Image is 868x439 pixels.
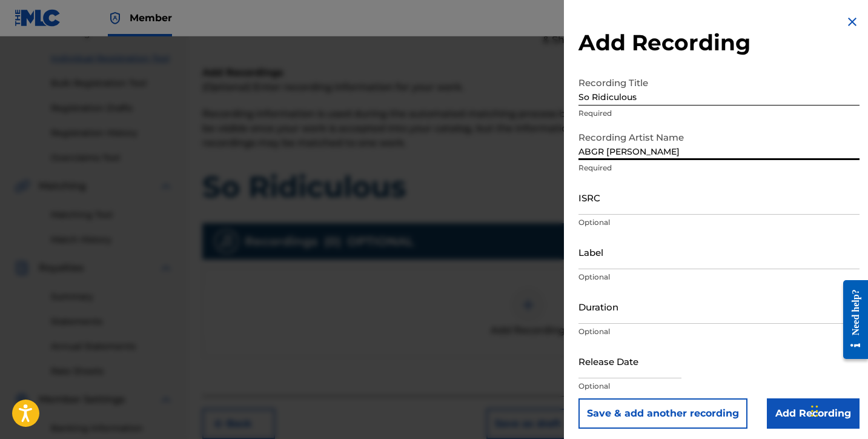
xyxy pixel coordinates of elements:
input: Add Recording [767,398,860,429]
img: Top Rightsholder [108,11,122,25]
div: Drag [811,393,818,429]
p: Required [578,163,860,173]
iframe: Chat Widget [807,381,868,439]
img: MLC Logo [15,9,61,27]
p: Optional [578,272,860,283]
p: Required [578,108,860,119]
p: Optional [578,381,860,392]
h2: Add Recording [578,29,860,56]
p: Optional [578,326,860,337]
span: Member [130,11,172,25]
button: Save & add another recording [578,398,747,429]
iframe: Resource Center [834,268,868,372]
p: Optional [578,217,860,228]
